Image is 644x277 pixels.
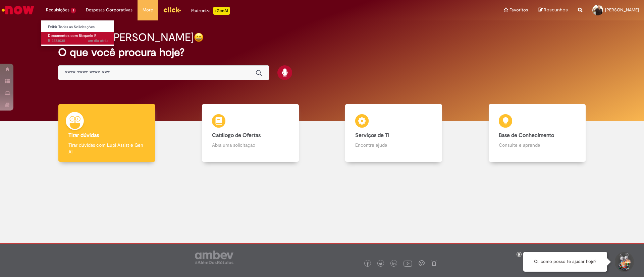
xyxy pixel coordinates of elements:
[419,260,425,266] img: logo_footer_workplace.png
[46,7,69,13] span: Requisições
[1,3,35,17] img: ServiceNow
[614,252,634,272] button: Iniciar Conversa de Suporte
[163,5,181,15] img: click_logo_yellow_360x200.png
[88,38,108,43] time: 30/09/2025 11:47:57
[355,142,432,148] p: Encontre ajuda
[71,8,76,13] span: 1
[86,7,132,13] span: Despesas Corporativas
[212,132,261,139] b: Catálogo de Ofertas
[143,7,153,13] span: More
[48,33,97,38] span: Documentos com Bloqueio R
[466,104,609,162] a: Base de Conhecimento Consulte e aprenda
[431,260,437,266] img: logo_footer_naosei.png
[41,23,115,31] a: Exibir Todas as Solicitações
[213,7,230,15] p: +GenAi
[41,20,114,47] ul: Requisições
[35,104,179,162] a: Tirar dúvidas Tirar dúvidas com Lupi Assist e Gen Ai
[58,47,586,58] h2: O que você procura hoje?
[68,132,99,139] b: Tirar dúvidas
[538,7,568,13] a: Rascunhos
[355,132,389,139] b: Serviços de TI
[544,7,568,13] span: Rascunhos
[605,7,639,13] span: [PERSON_NAME]
[366,262,369,266] img: logo_footer_facebook.png
[194,32,204,42] img: happy-face.png
[179,104,322,162] a: Catálogo de Ofertas Abra uma solicitação
[322,104,466,162] a: Serviços de TI Encontre ajuda
[379,262,382,266] img: logo_footer_twitter.png
[48,38,108,44] span: R13581038
[523,252,607,272] div: Oi, como posso te ajudar hoje?
[212,142,289,148] p: Abra uma solicitação
[195,251,233,264] img: logo_footer_ambev_rotulo_gray.png
[58,31,194,43] h2: Boa tarde, [PERSON_NAME]
[404,259,412,268] img: logo_footer_youtube.png
[68,142,145,155] p: Tirar dúvidas com Lupi Assist e Gen Ai
[41,32,115,45] a: Aberto R13581038 : Documentos com Bloqueio R
[392,262,396,266] img: logo_footer_linkedin.png
[88,38,108,43] span: um dia atrás
[509,7,528,13] span: Favoritos
[499,132,554,139] b: Base de Conhecimento
[499,142,576,148] p: Consulte e aprenda
[191,7,230,15] div: Padroniza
